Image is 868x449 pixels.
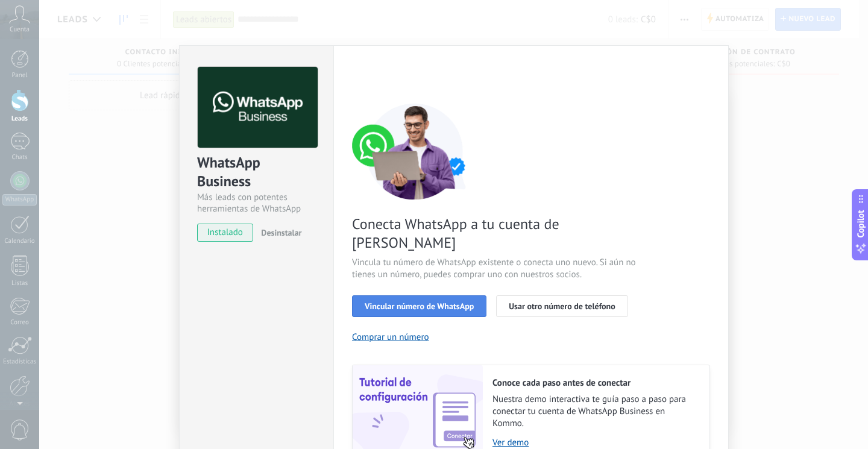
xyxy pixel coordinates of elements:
button: Desinstalar [256,224,301,242]
button: Usar otro número de teléfono [496,295,627,317]
div: WhatsApp Business [197,153,316,192]
span: Copilot [855,210,867,237]
button: Vincular número de WhatsApp [352,295,486,317]
span: Conecta WhatsApp a tu cuenta de [PERSON_NAME] [352,215,639,252]
span: Nuestra demo interactiva te guía paso a paso para conectar tu cuenta de WhatsApp Business en Kommo. [492,394,697,430]
span: Usar otro número de teléfono [509,302,615,310]
span: Vincula tu número de WhatsApp existente o conecta uno nuevo. Si aún no tienes un número, puedes c... [352,257,639,281]
img: connect number [352,103,479,199]
span: instalado [198,224,253,242]
span: Desinstalar [261,227,301,238]
button: Comprar un número [352,331,429,343]
div: Más leads con potentes herramientas de WhatsApp [197,192,316,215]
img: logo_main.png [198,67,318,148]
a: Ver demo [492,437,697,448]
h2: Conoce cada paso antes de conectar [492,377,697,389]
span: Vincular número de WhatsApp [365,302,474,310]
